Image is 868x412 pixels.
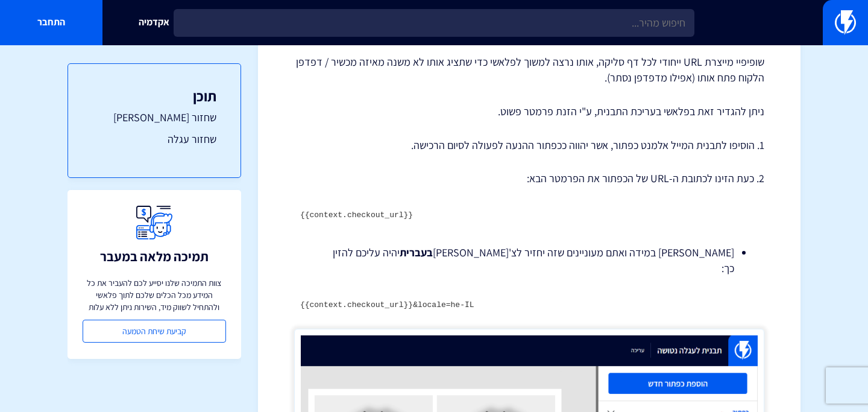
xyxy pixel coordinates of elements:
h3: תמיכה מלאה במעבר [100,249,209,264]
input: חיפוש מהיר... [174,9,694,37]
a: שחזור עגלה [92,132,216,147]
code: {{context.checkout_url}} [300,211,413,220]
p: צוות התמיכה שלנו יסייע לכם להעביר את כל המידע מכל הכלים שלכם לתוך פלאשי ולהתחיל לשווק מיד, השירות... [83,277,226,313]
p: 1. הוסיפו לתבנית המייל אלמנט כפתור, אשר יהווה ככפתור ההנעה לפעולה לסיום הרכישה. [294,138,764,153]
p: שופיפיי מייצרת URL ייחודי לכל דף סליקה, אותו נרצה למשוך לפלאשי כדי שתציג אותו לא משנה מאיזה מכשיר... [294,54,764,85]
h3: תוכן [92,88,216,104]
p: ניתן להגדיר זאת בפלאשי בעריכת התבנית, ע"י הזנת פרמטר פשוט. [294,104,764,119]
a: שחזור [PERSON_NAME] [92,110,216,125]
code: {{context.checkout_url}}&locale=he-IL [300,300,474,309]
a: קביעת שיחת הטמעה [83,320,226,343]
strong: בעברית [400,246,433,259]
li: [PERSON_NAME] במידה ואתם מעוניינים שזה יחזיר לצ'[PERSON_NAME] יהיה עליכם להזין כך: [324,245,734,276]
p: 2. כעת הזינו לכתובת ה-URL של הכפתור את הפרמטר הבא: [294,171,764,186]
